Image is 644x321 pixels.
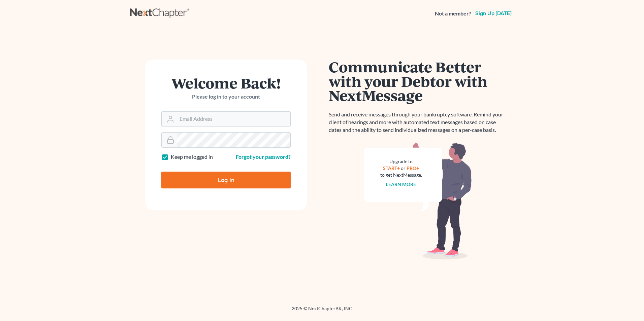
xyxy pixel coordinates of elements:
[329,111,507,134] p: Send and receive messages through your bankruptcy software. Remind your client of hearings and mo...
[380,158,422,165] div: Upgrade to
[380,172,422,178] div: to get NextMessage.
[130,305,514,317] div: 2025 © NextChapterBK, INC
[161,76,291,90] h1: Welcome Back!
[236,153,291,160] a: Forgot your password?
[329,60,507,103] h1: Communicate Better with your Debtor with NextMessage
[171,153,213,161] label: Keep me logged in
[177,112,290,127] input: Email Address
[364,142,472,260] img: nextmessage_bg-59042aed3d76b12b5cd301f8e5b87938c9018125f34e5fa2b7a6b67550977c72.svg
[401,165,406,171] span: or
[386,181,416,187] a: Learn more
[407,165,419,171] a: PRO+
[435,10,471,17] strong: Not a member?
[474,11,514,16] a: Sign up [DATE]!
[383,165,400,171] a: START+
[161,172,291,188] input: Log In
[161,93,291,101] p: Please log in to your account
